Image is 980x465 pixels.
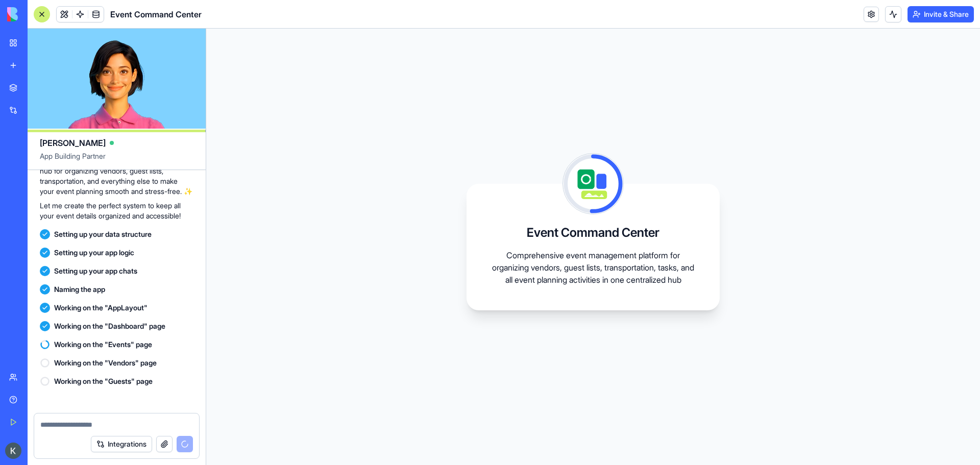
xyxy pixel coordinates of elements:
span: Setting up your data structure [54,229,152,239]
button: Integrations [91,436,152,452]
span: Event Command Center [110,8,202,20]
img: ACg8ocIDmBj02QULFtvk8Ks17liisAYSD8XntOp6gNwptqOboCmWtGk=s96-c [5,443,21,459]
button: Invite & Share [908,6,974,22]
span: Working on the "Dashboard" page [54,321,165,331]
span: Working on the "AppLayout" [54,303,148,313]
span: Setting up your app chats [54,266,137,276]
p: Let me create the perfect system to keep all your event details organized and accessible! [40,201,193,221]
span: Setting up your app logic [54,248,134,258]
span: Working on the "Events" page [54,339,152,350]
img: logo [7,7,70,21]
span: App Building Partner [40,151,193,169]
h3: Event Command Center [527,225,659,241]
span: Naming the app [54,284,105,295]
p: Comprehensive event management platform for organizing vendors, guest lists, transportation, task... [491,249,695,286]
span: Working on the "Vendors" page [54,358,157,368]
span: Working on the "Guests" page [54,376,153,386]
span: [PERSON_NAME] [40,137,106,149]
